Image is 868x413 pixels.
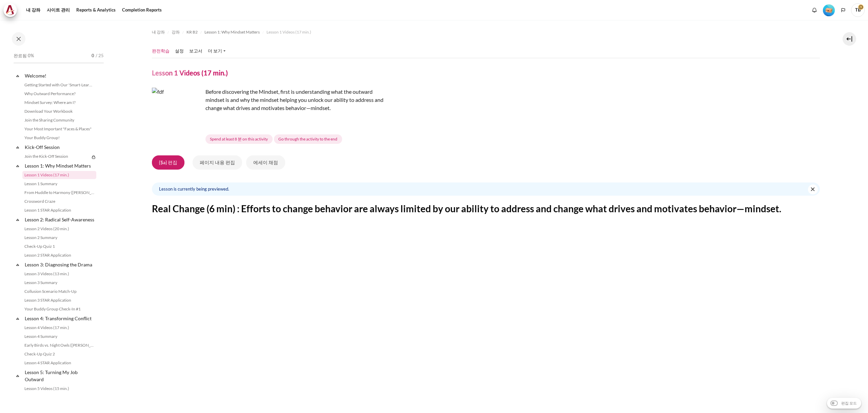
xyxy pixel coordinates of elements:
[14,261,21,268] span: 축소
[186,29,198,35] span: KR B2
[22,350,96,358] a: Check-Up Quiz 2
[14,51,104,70] a: 완료됨 0% 0 / 25
[14,372,21,379] span: 축소
[175,48,184,55] a: 설정
[851,3,865,17] span: TB
[22,385,96,393] a: Lesson 5 Videos (15 min.)
[96,52,104,59] span: / 25
[24,3,43,17] a: 내 강좌
[208,48,225,55] a: 더 보기
[22,251,96,259] a: Lesson 2 STAR Application
[172,29,180,35] span: 강좌
[204,29,260,35] span: Lesson 1: Why Mindset Matters
[152,88,203,138] img: fdf
[838,5,848,15] button: Languages
[14,52,34,59] span: 완료됨 0%
[14,72,21,79] span: 축소
[809,5,820,15] div: Show notification window with no new notifications
[172,28,180,36] a: 강좌
[22,152,90,160] a: Join the Kick-Off Session
[22,359,96,367] a: Lesson 4 STAR Application
[193,155,242,170] button: 페이지 내용 편집
[22,242,96,251] a: Check-Up Quiz 1
[267,28,311,36] a: Lesson 1 Videos (17 min.)
[24,260,96,269] a: Lesson 3: Diagnosing the Drama
[22,341,96,349] a: Early Birds vs. Night Owls ([PERSON_NAME]'s Story)
[24,314,96,323] a: Lesson 4: Transforming Conflict
[22,125,96,133] a: Your Most Important "Faces & Places"
[14,216,21,223] span: 축소
[204,28,260,36] a: Lesson 1: Why Mindset Matters
[152,27,820,38] nav: 내비게이션 바
[22,225,96,233] a: Lesson 2 Videos (20 min.)
[24,143,96,152] a: Kick-Off Session
[205,133,343,145] div: Lesson 1 Videos (17 min.) 완료 요건
[44,3,72,17] a: 사이트 관리
[189,48,202,55] a: 보고서
[152,68,228,77] h4: Lesson 1 Videos (17 min.)
[246,155,285,170] button: 에세이 채점
[851,3,865,17] a: 사용자 메뉴
[22,171,96,179] a: Lesson 1 Videos (17 min.)
[22,324,96,332] a: Lesson 4 Videos (17 min.)
[152,155,184,170] button: {$a} 편집
[24,215,96,224] a: Lesson 2: Radical Self-Awareness
[24,161,96,170] a: Lesson 1: Why Mindset Matters
[74,3,118,17] a: Reports & Analytics
[22,107,96,115] a: Download Your Workbook
[22,287,96,296] a: Collusion Scenario Match-Up
[24,368,96,384] a: Lesson 5: Turning My Job Outward
[152,48,170,55] a: 완전학습
[210,136,268,142] span: Spend at least 8 분 on this activity
[14,315,21,322] span: 축소
[186,28,198,36] a: KR B2
[267,29,311,35] span: Lesson 1 Videos (17 min.)
[14,144,21,151] span: 축소
[152,202,820,215] h2: Real Change (6 min) : Efforts to change behavior are always limited by our ability to address and...
[120,3,164,17] a: Completion Reports
[22,234,96,242] a: Lesson 2 Summary
[22,134,96,142] a: Your Buddy Group!
[22,99,96,107] a: Mindset Survey: Where am I?
[24,71,96,80] a: Welcome!
[22,90,96,98] a: Why Outward Performance?
[152,182,820,196] div: Lesson is currently being previewed.
[152,28,165,36] a: 내 강좌
[820,4,837,16] a: Level #1
[22,296,96,304] a: Lesson 3 STAR Application
[22,279,96,287] a: Lesson 3 Summary
[22,332,96,341] a: Lesson 4 Summary
[22,189,96,197] a: From Huddle to Harmony ([PERSON_NAME]'s Story)
[22,393,96,401] a: Lesson 5 Summary
[22,270,96,278] a: Lesson 3 Videos (13 min.)
[92,52,94,59] span: 0
[278,136,337,142] span: Go through the activity to the end
[22,197,96,205] a: Crossword Craze
[22,81,96,89] a: Getting Started with Our 'Smart-Learning' Platform
[152,88,389,112] p: Before discovering the Mindset, first is understanding what the outward mindset is and why the mi...
[22,305,96,313] a: Your Buddy Group Check-In #1
[5,5,15,15] img: Architeck
[14,162,21,169] span: 축소
[152,29,165,35] span: 내 강좌
[3,3,20,17] a: Architeck Architeck
[22,116,96,124] a: Join the Sharing Community
[22,206,96,214] a: Lesson 1 STAR Application
[823,4,835,16] img: Level #1
[22,180,96,188] a: Lesson 1 Summary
